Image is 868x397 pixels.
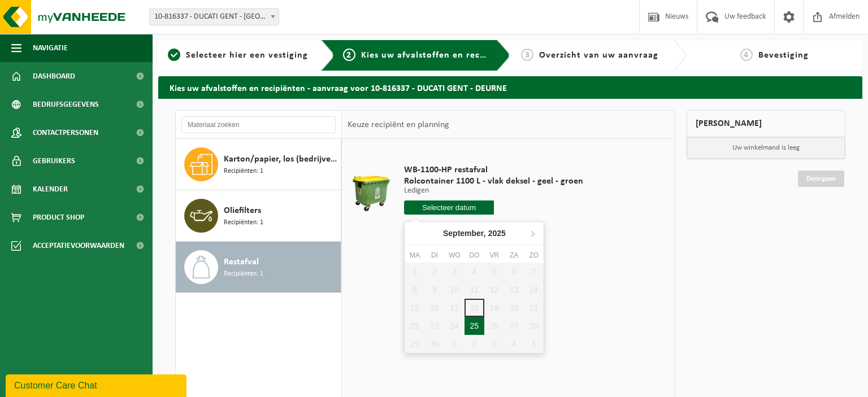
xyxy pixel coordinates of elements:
button: Karton/papier, los (bedrijven) Recipiënten: 1 [176,139,341,190]
p: Ledigen [404,187,583,195]
span: Selecteer hier een vestiging [186,51,308,60]
span: Navigatie [33,34,68,62]
span: Kalender [33,175,68,203]
span: Product Shop [33,203,84,232]
span: 4 [740,49,753,61]
div: ma [405,250,424,261]
input: Selecteer datum [404,200,494,215]
a: Doorgaan [798,171,844,187]
span: 10-816337 - DUCATI GENT - DEURNE [150,9,279,25]
span: Contactpersonen [33,119,98,147]
span: 2 [343,49,355,61]
button: Restafval Recipiënten: 1 [176,242,341,293]
iframe: chat widget [6,372,189,397]
div: di [425,250,445,261]
span: Karton/papier, los (bedrijven) [224,152,338,166]
span: Restafval [224,255,259,269]
span: 3 [521,49,533,61]
button: Oliefilters Recipiënten: 1 [176,190,341,242]
span: Recipiënten: 1 [224,166,263,177]
span: Gebruikers [33,147,75,175]
div: Keuze recipiënt en planning [342,111,455,139]
div: wo [445,250,465,261]
span: Recipiënten: 1 [224,217,263,228]
span: 1 [168,49,180,61]
span: Dashboard [33,62,75,90]
span: Recipiënten: 1 [224,269,263,280]
div: za [504,250,524,261]
input: Materiaal zoeken [181,116,336,133]
div: 2 [465,335,484,353]
i: 2025 [488,229,506,237]
div: do [465,250,484,261]
span: Bevestiging [758,51,809,60]
span: Kies uw afvalstoffen en recipiënten [361,51,517,60]
div: [PERSON_NAME] [687,110,846,137]
p: Uw winkelmand is leeg [687,137,845,159]
a: 1Selecteer hier een vestiging [164,49,312,62]
div: vr [484,250,504,261]
div: zo [524,250,544,261]
h2: Kies uw afvalstoffen en recipiënten - aanvraag voor 10-816337 - DUCATI GENT - DEURNE [158,76,862,98]
div: September, [439,224,510,242]
span: Acceptatievoorwaarden [33,232,124,260]
span: WB-1100-HP restafval [404,164,583,176]
span: Rolcontainer 1100 L - vlak deksel - geel - groen [404,176,583,187]
span: 10-816337 - DUCATI GENT - DEURNE [149,8,279,25]
span: Oliefilters [224,204,261,217]
div: 25 [465,317,484,335]
span: Overzicht van uw aanvraag [539,51,658,60]
span: Bedrijfsgegevens [33,90,99,119]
